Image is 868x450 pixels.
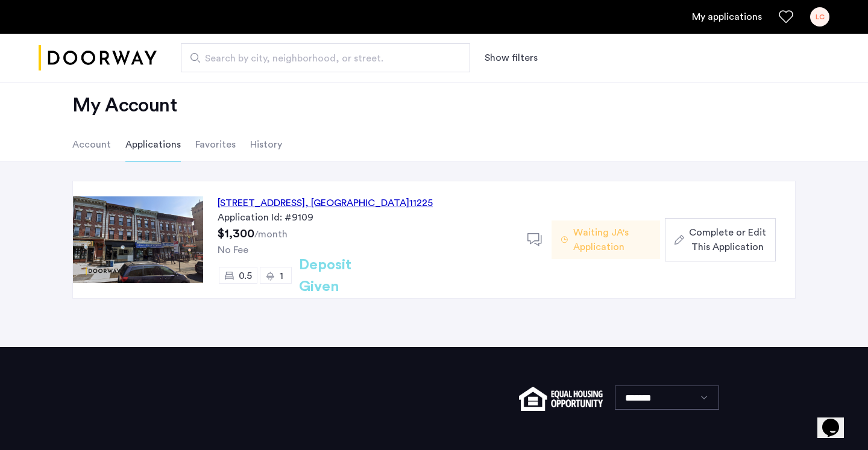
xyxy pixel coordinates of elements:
span: Search by city, neighborhood, or street. [205,51,436,66]
img: Apartment photo [73,196,203,283]
div: LC [810,7,829,27]
h2: Deposit Given [299,254,395,298]
li: History [250,128,282,161]
a: Cazamio logo [39,36,157,81]
a: Favorites [779,10,793,24]
span: , [GEOGRAPHIC_DATA] [305,198,409,208]
a: My application [692,10,762,24]
iframe: chat widget [817,402,856,438]
div: [STREET_ADDRESS] 11225 [218,196,433,210]
span: Waiting JA's Application [573,225,650,254]
img: logo [39,36,157,81]
sub: /month [254,230,288,239]
span: 0.5 [239,271,252,281]
li: Applications [125,128,181,161]
h2: My Account [72,93,796,117]
button: Show or hide filters [485,51,538,65]
li: Account [72,128,111,161]
li: Favorites [195,128,236,161]
span: Complete or Edit This Application [689,225,766,254]
button: button [665,218,776,261]
img: equal-housing.png [519,387,603,411]
span: $1,300 [218,228,254,240]
span: 1 [280,271,283,281]
span: No Fee [218,245,248,255]
select: Language select [615,386,719,410]
div: Application Id: #9109 [218,210,513,225]
input: Apartment Search [181,43,470,72]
